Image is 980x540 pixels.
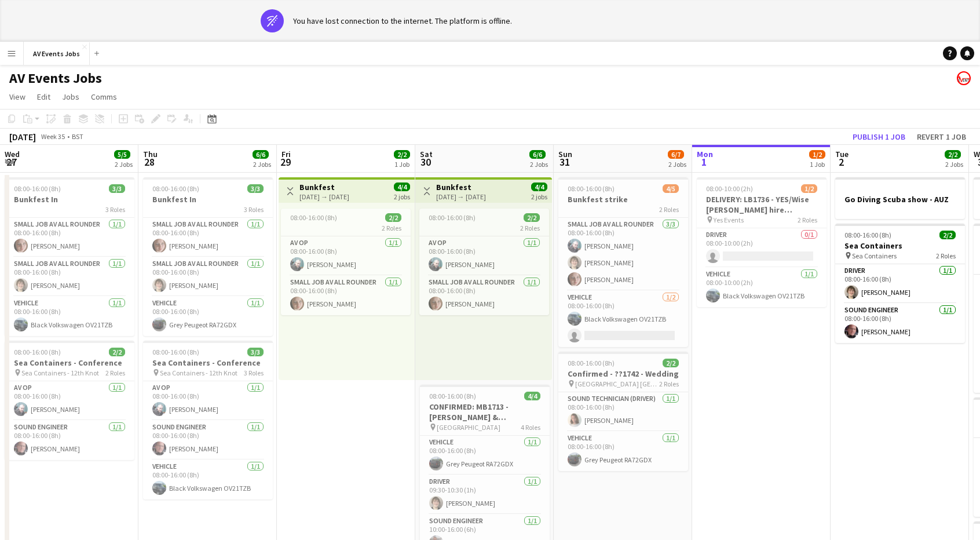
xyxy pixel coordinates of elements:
span: 4/4 [394,183,410,191]
app-job-card: 08:00-16:00 (8h)2/2Sea Containers - Conference Sea Containers - 12th Knot2 RolesAV Op1/108:00-16:... [5,341,134,460]
span: Comms [91,92,117,102]
span: 6/7 [668,150,684,159]
div: 2 Jobs [945,160,963,169]
span: Week 35 [38,132,67,141]
span: 3/3 [109,184,125,193]
app-card-role: AV Op1/108:00-16:00 (8h)[PERSON_NAME] [5,381,134,421]
span: 2 Roles [659,205,679,214]
div: BST [72,132,83,141]
div: 2 Jobs [668,160,686,169]
app-card-role: Vehicle1/108:00-16:00 (8h)Grey Peugeot RA72GDX [143,297,273,336]
app-job-card: 08:00-16:00 (8h)3/3Sea Containers - Conference Sea Containers - 12th Knot3 RolesAV Op1/108:00-16:... [143,341,273,499]
span: 4/5 [663,184,679,193]
div: 08:00-16:00 (8h)2/22 RolesAV Op1/108:00-16:00 (8h)[PERSON_NAME]Small Job AV All Rounder1/108:00-1... [281,209,411,315]
app-card-role: Small Job AV All Rounder1/108:00-16:00 (8h)[PERSON_NAME] [5,257,134,297]
h3: CONFIRMED: MB1713 - [PERSON_NAME] & [PERSON_NAME] - wedding [420,402,550,422]
a: Edit [32,89,55,104]
span: 6/6 [529,150,546,159]
div: 1 Job [810,160,825,169]
button: Revert 1 job [912,129,971,144]
app-card-role: Vehicle1/108:00-16:00 (8h)Black Volkswagen OV21TZB [5,297,134,336]
span: 2 Roles [798,216,817,224]
span: [GEOGRAPHIC_DATA] [GEOGRAPHIC_DATA] [575,380,659,388]
app-card-role: Sound Engineer1/108:00-16:00 (8h)[PERSON_NAME] [835,304,965,343]
span: Sun [558,149,572,159]
div: 1 Job [394,160,409,169]
h1: AV Events Jobs [9,70,102,87]
div: [DATE] → [DATE] [299,192,349,201]
span: 08:00-16:00 (8h) [14,184,61,193]
app-card-role: AV Op1/108:00-16:00 (8h)[PERSON_NAME] [281,236,411,276]
app-card-role: Vehicle1/108:00-16:00 (8h)Grey Peugeot RA72GDX [420,436,550,475]
span: [GEOGRAPHIC_DATA] [437,423,500,432]
app-job-card: 08:00-16:00 (8h)2/2Sea Containers Sea Containers2 RolesDriver1/108:00-16:00 (8h)[PERSON_NAME]Soun... [835,224,965,343]
span: 08:00-16:00 (8h) [429,213,476,222]
h3: Bunkfest In [143,194,273,205]
app-card-role: Small Job AV All Rounder1/108:00-16:00 (8h)[PERSON_NAME] [143,218,273,257]
div: [DATE] [9,131,36,143]
app-card-role: Sound Engineer1/108:00-16:00 (8h)[PERSON_NAME] [5,421,134,460]
span: 4/4 [524,392,540,400]
span: Fri [281,149,291,159]
app-job-card: 08:00-16:00 (8h)3/3Bunkfest In3 RolesSmall Job AV All Rounder1/108:00-16:00 (8h)[PERSON_NAME]Smal... [143,177,273,336]
span: 08:00-16:00 (8h) [429,392,476,400]
span: 27 [3,155,20,169]
h3: Sea Containers [835,240,965,251]
h3: Bunkfest [299,182,349,192]
app-card-role: Small Job AV All Rounder1/108:00-16:00 (8h)[PERSON_NAME] [5,218,134,257]
span: 08:00-16:00 (8h) [152,348,199,356]
span: 2 Roles [520,224,540,232]
app-job-card: 08:00-10:00 (2h)1/2DELIVERY: LB1736 - YES/Wise [PERSON_NAME] hire ([PERSON_NAME] doing) Yes Event... [697,177,827,307]
span: 2/2 [109,348,125,356]
div: 2 Jobs [115,160,133,169]
app-card-role: Small Job AV All Rounder1/108:00-16:00 (8h)[PERSON_NAME] [419,276,549,315]
span: View [9,92,25,102]
app-card-role: Vehicle1/208:00-16:00 (8h)Black Volkswagen OV21TZB [558,291,688,347]
span: 3 Roles [244,205,264,214]
span: 2/2 [385,213,401,222]
span: Sea Containers - 12th Knot [21,368,99,377]
span: 1/2 [801,184,817,193]
span: Thu [143,149,158,159]
span: 5/5 [114,150,130,159]
span: 2 Roles [105,368,125,377]
span: Jobs [62,92,79,102]
app-card-role: Driver1/108:00-16:00 (8h)[PERSON_NAME] [835,264,965,304]
div: [DATE] → [DATE] [436,192,486,201]
span: 08:00-16:00 (8h) [152,184,199,193]
span: 2 Roles [382,224,401,232]
app-card-role: Sound Engineer1/108:00-16:00 (8h)[PERSON_NAME] [143,421,273,460]
div: 2 jobs [531,191,547,201]
div: 08:00-16:00 (8h)2/22 RolesAV Op1/108:00-16:00 (8h)[PERSON_NAME]Small Job AV All Rounder1/108:00-1... [419,209,549,315]
span: Wed [5,149,20,159]
a: Comms [86,89,122,104]
app-card-role: Driver0/108:00-10:00 (2h) [697,228,827,268]
span: 28 [141,155,158,169]
span: 2/2 [939,231,956,239]
span: 30 [418,155,433,169]
span: 2 Roles [936,251,956,260]
app-card-role: Small Job AV All Rounder3/308:00-16:00 (8h)[PERSON_NAME][PERSON_NAME][PERSON_NAME] [558,218,688,291]
div: 08:00-16:00 (8h)3/3Bunkfest In3 RolesSmall Job AV All Rounder1/108:00-16:00 (8h)[PERSON_NAME]Smal... [5,177,134,336]
h3: Go Diving Scuba show - AUZ [835,194,965,205]
span: 2/2 [394,150,410,159]
span: 2/2 [524,213,540,222]
div: 08:00-16:00 (8h)4/5Bunkfest strike2 RolesSmall Job AV All Rounder3/308:00-16:00 (8h)[PERSON_NAME]... [558,177,688,347]
span: Yes Events [714,216,744,224]
h3: Sea Containers - Conference [143,357,273,368]
span: Sea Containers [852,251,897,260]
div: 08:00-16:00 (8h)2/2Confirmed - ??1742 - Wedding [GEOGRAPHIC_DATA] [GEOGRAPHIC_DATA]2 RolesSound t... [558,352,688,471]
button: Publish 1 job [848,129,910,144]
span: 3/3 [247,184,264,193]
span: Tue [835,149,849,159]
span: 3 Roles [244,368,264,377]
span: 2 Roles [659,380,679,388]
span: 3/3 [247,348,264,356]
app-job-card: Go Diving Scuba show - AUZ [835,177,965,219]
span: Sea Containers - 12th Knot [160,368,237,377]
h3: Bunkfest strike [558,194,688,205]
